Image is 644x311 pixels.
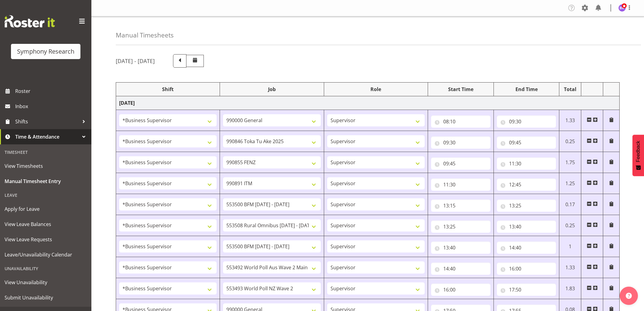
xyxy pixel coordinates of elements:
[497,284,556,296] input: Click to select...
[431,178,490,191] input: Click to select...
[15,102,88,111] span: Inbox
[2,189,90,201] div: Leave
[497,242,556,254] input: Click to select...
[2,174,90,189] a: Manual Timesheet Entry
[5,293,87,302] span: Submit Unavailability
[559,236,581,257] td: 1
[497,136,556,149] input: Click to select...
[2,201,90,217] a: Apply for Leave
[431,284,490,296] input: Click to select...
[2,146,90,158] div: Timesheet
[559,215,581,236] td: 0.25
[116,58,155,64] h5: [DATE] - [DATE]
[431,86,490,93] div: Start Time
[431,263,490,275] input: Click to select...
[559,278,581,299] td: 1.83
[5,177,87,186] span: Manual Timesheet Entry
[497,115,556,128] input: Click to select...
[327,86,425,93] div: Role
[5,161,87,171] span: View Timesheets
[497,178,556,191] input: Click to select...
[116,96,620,110] td: [DATE]
[2,232,90,247] a: View Leave Requests
[5,250,87,259] span: Leave/Unavailability Calendar
[559,131,581,152] td: 0.25
[5,220,87,229] span: View Leave Balances
[497,221,556,233] input: Click to select...
[562,86,578,93] div: Total
[632,135,644,176] button: Feedback - Show survey
[559,173,581,194] td: 1.25
[497,263,556,275] input: Click to select...
[119,86,217,93] div: Shift
[2,217,90,232] a: View Leave Balances
[2,290,90,305] a: Submit Unavailability
[559,194,581,215] td: 0.17
[618,4,626,12] img: bhavik-kanna1260.jpg
[5,15,55,27] img: Rosterit website logo
[5,204,87,214] span: Apply for Leave
[626,293,632,299] img: help-xxl-2.png
[5,235,87,244] span: View Leave Requests
[2,275,90,290] a: View Unavailability
[559,152,581,173] td: 1.75
[431,200,490,212] input: Click to select...
[15,117,79,126] span: Shifts
[497,157,556,170] input: Click to select...
[15,132,79,141] span: Time & Attendance
[116,32,174,39] h4: Manual Timesheets
[497,200,556,212] input: Click to select...
[2,158,90,174] a: View Timesheets
[2,262,90,275] div: Unavailability
[559,257,581,278] td: 1.33
[15,87,88,96] span: Roster
[223,86,320,93] div: Job
[431,157,490,170] input: Click to select...
[431,115,490,128] input: Click to select...
[431,242,490,254] input: Click to select...
[17,47,74,56] div: Symphony Research
[559,110,581,131] td: 1.33
[5,278,87,287] span: View Unavailability
[2,247,90,262] a: Leave/Unavailability Calendar
[431,221,490,233] input: Click to select...
[497,86,556,93] div: End Time
[635,141,641,162] span: Feedback
[431,136,490,149] input: Click to select...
